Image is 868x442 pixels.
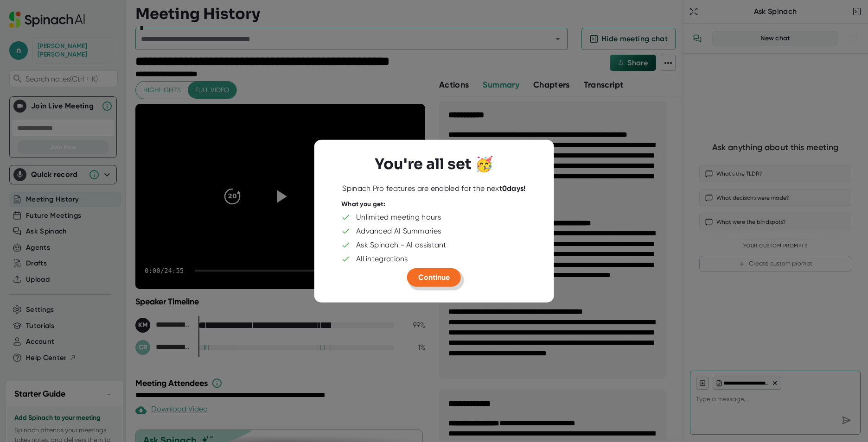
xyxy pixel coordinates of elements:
[356,227,441,236] div: Advanced AI Summaries
[341,200,385,208] div: What you get:
[356,254,408,264] div: All integrations
[342,183,525,193] div: Spinach Pro features are enabled for the next
[407,268,461,287] button: Continue
[502,183,526,192] b: 0 days!
[375,155,493,173] h3: You're all set 🥳
[418,273,450,282] span: Continue
[356,213,441,222] div: Unlimited meeting hours
[356,240,447,250] div: Ask Spinach - AI assistant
